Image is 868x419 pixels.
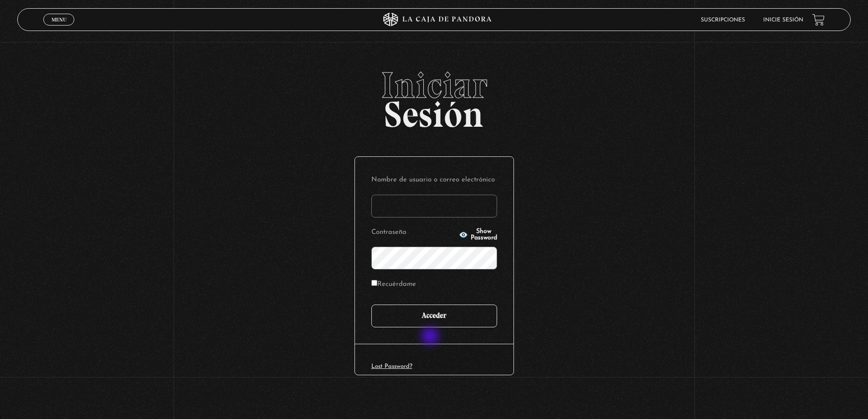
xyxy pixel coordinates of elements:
a: Inicie sesión [763,17,803,23]
input: Acceder [371,305,497,327]
h2: Sesión [17,67,851,125]
label: Recuérdame [371,278,416,292]
label: Nombre de usuario o correo electrónico [371,173,497,187]
input: Recuérdame [371,280,377,286]
a: Suscripciones [701,17,745,23]
label: Contraseña [371,226,456,240]
span: Menu [51,17,67,22]
a: Lost Password? [371,363,412,369]
span: Show Password [471,228,497,241]
button: Show Password [459,228,497,241]
span: Cerrar [48,25,70,31]
a: View your shopping cart [812,14,825,26]
span: Iniciar [17,67,851,103]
